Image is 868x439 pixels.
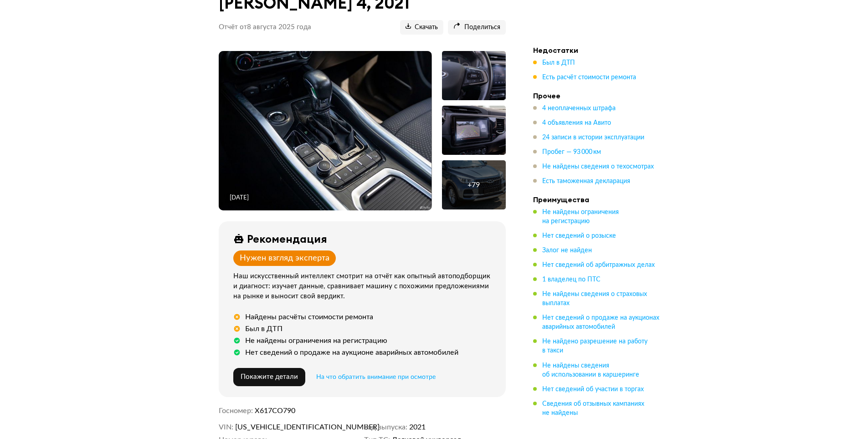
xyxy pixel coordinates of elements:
span: Поделиться [453,23,500,32]
span: Есть расчёт стоимости ремонта [542,74,636,81]
span: Сведения об отзывных кампаниях не найдены [542,401,644,416]
span: Скачать [406,23,438,32]
button: Поделиться [448,20,506,35]
span: На что обратить внимание при осмотре [316,374,436,380]
div: Был в ДТП [245,324,282,333]
span: Нет сведений о продаже на аукционах аварийных автомобилей [542,315,659,330]
span: 2021 [409,423,426,432]
dt: Год выпуска [364,423,407,432]
span: 4 объявления на Авито [542,120,611,126]
span: Нет сведений об арбитражных делах [542,262,655,268]
span: Есть таможенная декларация [542,178,630,184]
div: Найдены расчёты стоимости ремонта [245,312,373,322]
h4: Прочее [533,91,661,100]
span: [US_VEHICLE_IDENTIFICATION_NUMBER] [235,423,340,432]
span: Не найдены сведения о техосмотрах [542,163,654,170]
button: Скачать [400,20,443,35]
div: Наш искусственный интеллект смотрит на отчёт как опытный автоподборщик и диагност: изучает данные... [233,271,495,301]
span: Не найдены сведения об использовании в каршеринге [542,362,639,378]
span: Не найдены сведения о страховых выплатах [542,291,647,306]
img: Main car [219,51,431,210]
div: Не найдены ограничения на регистрацию [245,336,387,345]
span: Покажите детали [241,373,298,380]
span: Нет сведений о розыске [542,233,616,239]
h4: Преимущества [533,195,661,204]
span: 4 неоплаченных штрафа [542,105,616,112]
span: 1 владелец по ПТС [542,276,601,283]
span: Залог не найден [542,247,592,254]
span: Х617СО790 [255,407,295,414]
span: 24 записи в истории эксплуатации [542,134,644,141]
span: Не найдены ограничения на регистрацию [542,209,619,225]
dt: VIN [219,423,233,432]
p: Отчёт от 8 августа 2025 года [219,23,311,32]
span: Не найдено разрешение на работу в такси [542,338,647,354]
div: Нужен взгляд эксперта [240,253,329,263]
span: Был в ДТП [542,60,575,66]
div: + 79 [467,180,480,189]
div: Рекомендация [247,232,327,245]
button: Покажите детали [233,368,305,386]
h4: Недостатки [533,46,661,55]
dt: Госномер [219,406,253,415]
span: Нет сведений об участии в торгах [542,386,644,393]
div: Нет сведений о продаже на аукционе аварийных автомобилей [245,348,458,357]
div: [DATE] [230,194,249,202]
span: Пробег — 93 000 км [542,149,601,155]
